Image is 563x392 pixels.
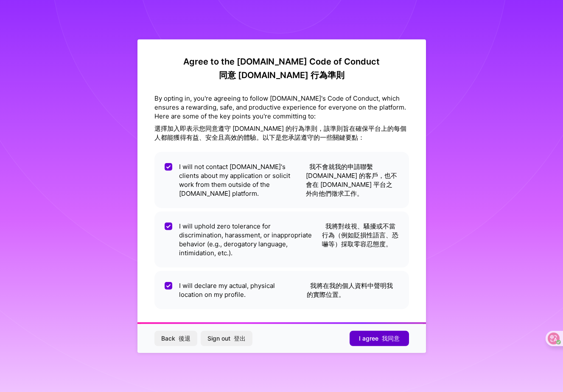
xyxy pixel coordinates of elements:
span: Sign out [207,334,246,343]
h2: Agree to the [DOMAIN_NAME] Code of Conduct [154,56,409,83]
font: 選擇加入即表示您同意遵守 [DOMAIN_NAME] 的行為準則，該準則旨在確保平台上的每個人都能獲得有益、安全且高效的體驗。以下是您承諾遵守的一些關鍵要點： [154,124,406,141]
span: I agree [359,334,400,343]
li: I will uphold zero tolerance for discrimination, harassment, or inappropriate behavior (e.g., der... [154,211,409,267]
button: Sign out 登出 [201,331,252,346]
div: By opting in, you're agreeing to follow [DOMAIN_NAME]'s Code of Conduct, which ensures a rewardin... [154,93,409,145]
button: I agree 我同意 [350,331,409,346]
li: I will declare my actual, physical location on my profile. [154,271,409,309]
font: 我不會就我的申請聯繫 [DOMAIN_NAME] 的客戶，也不會在 [DOMAIN_NAME] 平台之外向他們徵求工作。 [306,162,397,197]
font: 我同意 [382,335,400,342]
font: 我將在我的個人資料中聲明我的實際位置。 [307,281,393,298]
li: I will not contact [DOMAIN_NAME]'s clients about my application or solicit work from them outside... [154,152,409,208]
font: 後退 [179,335,190,342]
font: 我將對歧視、騷擾或不當行為（例如貶損性語言、恐嚇等）採取零容忍態度。 [322,222,398,248]
span: Back [161,334,190,343]
font: 同意 [DOMAIN_NAME] 行為準則 [219,70,345,80]
button: Back 後退 [154,331,197,346]
font: 登出 [234,335,246,342]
